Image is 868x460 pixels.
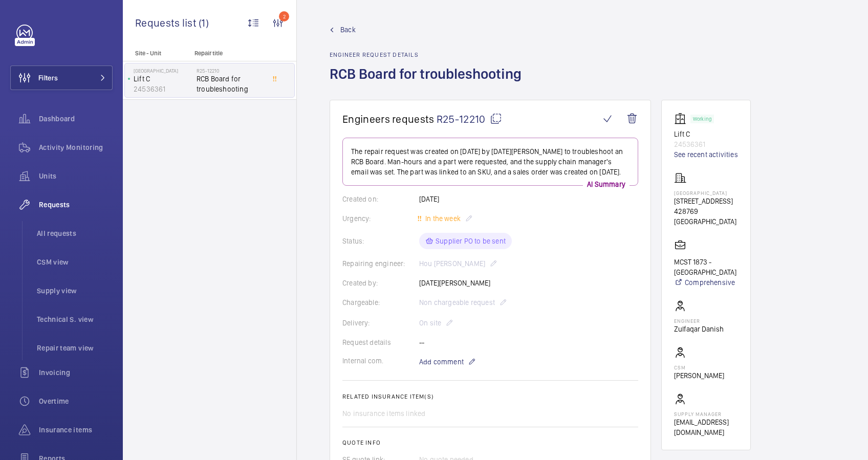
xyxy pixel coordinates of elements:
[39,142,113,152] span: Activity Monitoring
[37,228,113,238] span: All requests
[39,171,113,181] span: Units
[674,139,738,149] p: 24536361
[197,74,264,94] span: RCB Board for troubleshooting
[39,396,113,406] span: Overtime
[674,129,738,139] p: Lift C
[37,314,113,324] span: Technical S. view
[37,257,113,267] span: CSM view
[674,370,724,381] p: [PERSON_NAME]
[674,206,738,227] p: 428769 [GEOGRAPHIC_DATA]
[674,257,738,277] p: MCST 1873 - [GEOGRAPHIC_DATA]
[39,367,113,378] span: Invoicing
[10,65,113,90] button: Filters
[342,439,638,446] h2: Quote info
[197,68,264,74] h2: R25-12210
[674,277,738,288] a: Comprehensive
[674,196,738,206] p: [STREET_ADDRESS]
[194,50,262,57] p: Repair title
[437,113,502,125] span: R25-12210
[693,117,711,121] p: Working
[674,417,738,437] p: [EMAIL_ADDRESS][DOMAIN_NAME]
[38,73,58,83] span: Filters
[37,286,113,296] span: Supply view
[351,146,630,177] p: The repair request was created on [DATE] by [DATE][PERSON_NAME] to troubleshoot an RCB Board. Man...
[39,425,113,435] span: Insurance items
[340,25,356,35] span: Back
[330,64,528,100] h1: RCB Board for troubleshooting
[674,190,738,196] p: [GEOGRAPHIC_DATA]
[37,343,113,353] span: Repair team view
[123,50,190,57] p: Site - Unit
[674,411,738,417] p: Supply manager
[39,114,113,124] span: Dashboard
[674,113,690,125] img: elevator.svg
[674,364,724,370] p: CSM
[135,16,199,29] span: Requests list
[134,74,192,84] p: Lift C
[134,84,192,94] p: 24536361
[342,113,435,125] span: Engineers requests
[674,324,724,334] p: Zulfaqar Danish
[419,357,464,367] span: Add comment
[583,179,630,189] p: AI Summary
[39,200,113,210] span: Requests
[134,68,192,74] p: [GEOGRAPHIC_DATA]
[330,51,528,58] h2: Engineer request details
[674,149,738,160] a: See recent activities
[674,318,724,324] p: Engineer
[342,393,638,400] h2: Related insurance item(s)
